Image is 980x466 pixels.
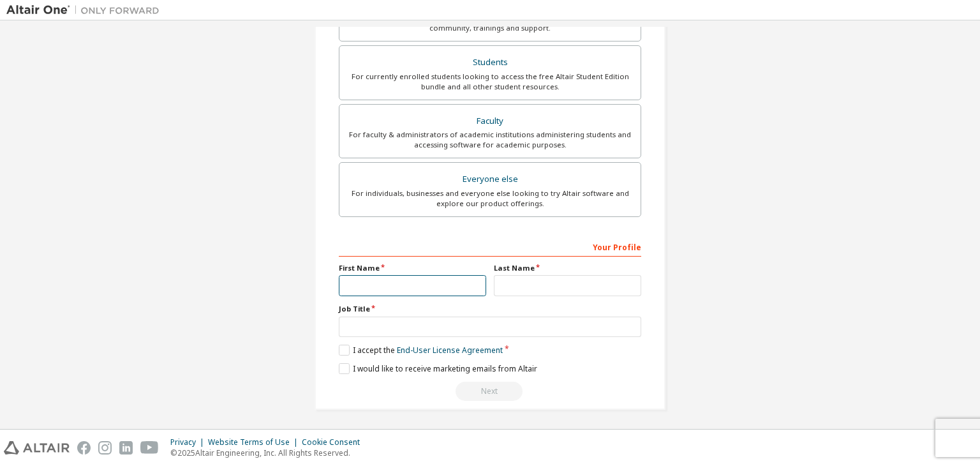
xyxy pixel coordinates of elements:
[339,382,641,401] div: Read and acccept EULA to continue
[339,263,486,273] label: First Name
[347,130,633,150] div: For faculty & administrators of academic institutions administering students and accessing softwa...
[347,170,633,188] div: Everyone else
[339,363,537,374] label: I would like to receive marketing emails from Altair
[98,441,112,455] img: instagram.svg
[347,71,633,92] div: For currently enrolled students looking to access the free Altair Student Edition bundle and all ...
[119,441,133,455] img: linkedin.svg
[494,263,641,273] label: Last Name
[347,54,633,71] div: Students
[339,236,641,257] div: Your Profile
[302,437,367,447] div: Cookie Consent
[170,437,208,447] div: Privacy
[397,345,503,356] a: End-User License Agreement
[77,441,91,455] img: facebook.svg
[140,441,159,455] img: youtube.svg
[339,345,503,356] label: I accept the
[4,441,70,455] img: altair_logo.svg
[339,304,641,314] label: Job Title
[347,112,633,130] div: Faculty
[6,4,166,17] img: Altair One
[170,447,367,458] p: © 2025 Altair Engineering, Inc. All Rights Reserved.
[208,437,302,447] div: Website Terms of Use
[347,188,633,209] div: For individuals, businesses and everyone else looking to try Altair software and explore our prod...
